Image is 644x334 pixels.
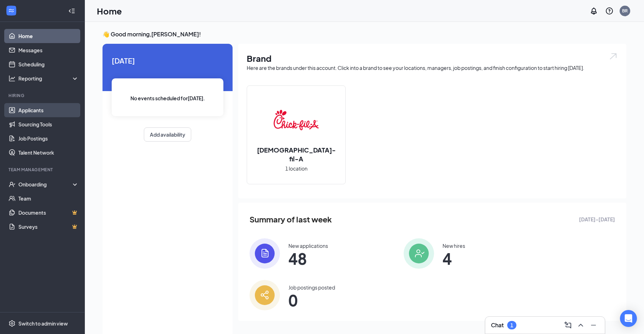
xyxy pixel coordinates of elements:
span: Summary of last week [250,213,332,226]
svg: WorkstreamLogo [8,7,15,14]
div: Switch to admin view [18,320,68,327]
img: icon [404,238,434,269]
span: 0 [288,294,335,306]
a: DocumentsCrown [18,205,79,220]
div: Open Intercom Messenger [620,310,637,327]
div: New applications [288,242,328,249]
img: icon [250,280,280,310]
svg: QuestionInfo [605,7,614,15]
span: [DATE] - [DATE] [579,215,615,223]
h3: 👋 Good morning, [PERSON_NAME] ! [103,30,626,38]
span: 48 [288,252,328,265]
a: Team [18,191,79,205]
a: Scheduling [18,57,79,71]
a: Applicants [18,103,79,117]
svg: Settings [8,320,16,327]
a: SurveysCrown [18,220,79,234]
span: [DATE] [112,55,223,66]
svg: Minimize [589,321,598,329]
svg: UserCheck [8,181,16,188]
div: New hires [443,242,465,249]
a: Job Postings [18,131,79,145]
a: Talent Network [18,145,79,160]
div: Reporting [18,75,79,82]
svg: Analysis [8,75,16,82]
div: BR [622,8,628,14]
svg: Collapse [68,7,75,14]
div: Onboarding [18,181,73,188]
img: Chick-fil-A [274,97,319,143]
span: 1 location [285,165,308,172]
div: Here are the brands under this account. Click into a brand to see your locations, managers, job p... [247,64,618,71]
span: No events scheduled for [DATE] . [130,94,205,102]
button: Add availability [144,127,191,142]
img: open.6027fd2a22e1237b5b06.svg [609,52,618,60]
div: Team Management [8,167,77,173]
div: 1 [510,322,513,328]
div: Hiring [8,93,77,99]
h1: Brand [247,52,618,64]
button: Minimize [588,320,599,331]
svg: ChevronUp [576,321,585,329]
svg: ComposeMessage [564,321,572,329]
h3: Chat [491,321,504,329]
button: ChevronUp [575,320,586,331]
h1: Home [97,5,122,17]
a: Messages [18,43,79,57]
span: 4 [443,252,465,265]
div: Job postings posted [288,284,335,291]
a: Sourcing Tools [18,117,79,131]
button: ComposeMessage [562,320,574,331]
img: icon [250,238,280,269]
a: Home [18,29,79,43]
h2: [DEMOGRAPHIC_DATA]-fil-A [247,145,345,163]
svg: Notifications [590,7,598,15]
